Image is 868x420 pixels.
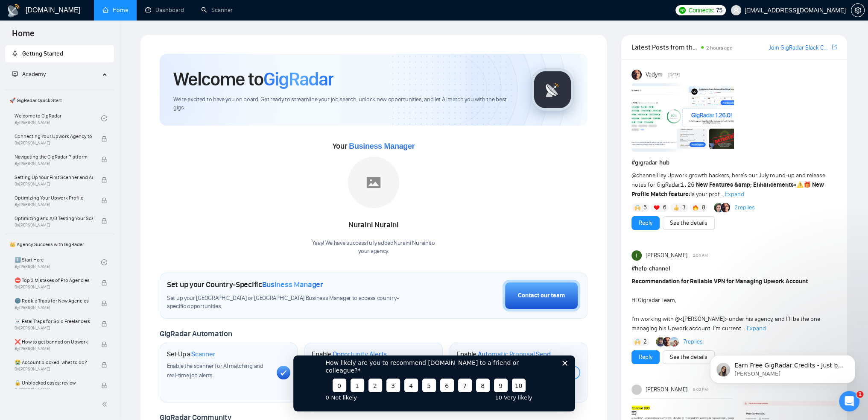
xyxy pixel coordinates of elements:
[312,350,387,358] h1: Enable
[631,350,660,364] button: Reply
[639,218,652,228] a: Reply
[15,153,93,161] span: Navigating the GigRadar Platform
[15,141,93,146] span: By [PERSON_NAME]
[6,236,113,253] span: 👑 Agency Success with GigRadar
[101,321,107,327] span: lock
[682,203,686,212] span: 3
[101,197,107,203] span: lock
[15,387,93,392] span: By [PERSON_NAME]
[832,43,837,51] a: export
[160,329,232,338] span: GigRadar Automation
[12,71,18,77] span: fund-projection-screen
[680,182,695,188] code: 1.26
[631,70,642,80] img: Vadym
[101,341,107,347] span: lock
[631,264,837,273] h1: # help-channel
[702,203,705,212] span: 8
[804,181,811,188] span: 🎁
[643,203,647,212] span: 5
[167,350,215,358] h1: Set Up a
[15,367,93,372] span: By [PERSON_NAME]
[634,205,640,211] img: 🙌
[15,182,93,187] span: By [PERSON_NAME]
[101,382,107,388] span: lock
[851,7,865,14] a: setting
[714,203,723,212] img: Alex B
[631,83,734,152] img: F09AC4U7ATU-image.png
[478,350,551,358] span: Automatic Proposal Send
[12,50,18,56] span: rocket
[7,4,20,18] img: logo
[101,280,107,286] span: lock
[725,191,744,198] span: Expand
[101,218,107,224] span: lock
[201,6,233,14] a: searchScanner
[145,6,184,14] a: dashboardDashboard
[173,68,333,91] h1: Welcome to
[15,202,93,207] span: By [PERSON_NAME]
[15,305,93,310] span: By [PERSON_NAME]
[22,70,46,78] span: Academy
[631,42,698,53] span: Latest Posts from the GigRadar Community
[262,280,323,289] span: Business Manager
[349,142,415,150] span: Business Manager
[733,7,739,13] span: user
[856,391,863,398] span: 1
[15,223,93,228] span: By [PERSON_NAME]
[688,6,714,15] span: Connects:
[15,194,93,202] span: Optimizing Your Upwork Profile
[15,276,93,285] span: ⛔ Top 3 Mistakes of Pro Agencies
[646,251,687,260] span: [PERSON_NAME]
[656,337,665,347] img: Toby Fox-Mason
[15,161,93,166] span: By [PERSON_NAME]
[101,177,107,183] span: lock
[312,218,435,232] div: Nuraini Nuraini
[457,350,551,358] h1: Enable
[15,338,93,346] span: ❌ How to get banned on Upwork
[15,317,93,326] span: ☠️ Fatal Traps for Solo Freelancers
[769,43,830,53] a: Join GigRadar Slack Community
[15,346,93,351] span: By [PERSON_NAME]
[101,115,107,121] span: check-circle
[518,291,565,300] div: Contact our team
[102,400,110,408] span: double-left
[654,205,660,211] img: ❤️
[333,350,387,358] span: Opportunity Alerts
[15,285,93,290] span: By [PERSON_NAME]
[15,253,101,272] a: 1️⃣ Start HereBy[PERSON_NAME]
[312,247,435,256] p: your agency .
[631,172,657,179] span: @channel
[734,203,755,212] a: 2replies
[15,326,93,331] span: By [PERSON_NAME]
[531,68,574,111] img: gigradar-logo.png
[293,355,575,411] iframe: Опитування компанії GigRadar.io
[696,181,794,188] strong: New Features &amp; Enhancements
[669,337,679,347] img: Joaquin Arcardini
[716,6,722,15] span: 75
[12,70,46,78] span: Academy
[693,386,707,394] span: 5:02 PM
[639,352,652,362] a: Reply
[631,216,660,230] button: Reply
[22,50,63,57] span: Getting Started
[646,385,687,394] span: [PERSON_NAME]
[697,337,868,397] iframe: Intercom notifications повідомлення
[706,45,733,51] span: 2 hours ago
[101,300,107,306] span: lock
[693,205,698,211] img: 🔥
[679,7,686,14] img: upwork-logo.png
